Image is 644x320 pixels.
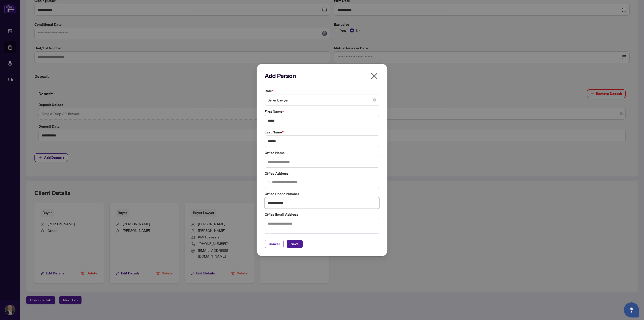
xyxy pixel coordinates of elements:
[265,212,379,217] label: Office Email Address
[265,150,379,156] label: Office Name
[265,88,379,94] label: Role
[370,72,378,80] span: close
[265,129,379,135] label: Last Name
[269,240,280,248] span: Cancel
[268,95,376,105] span: Seller Lawyer
[265,171,379,176] label: Office Address
[373,98,376,101] span: close-circle
[624,302,639,317] button: Open asap
[265,191,379,197] label: Office Phone Number
[287,240,303,248] button: Save
[291,240,299,248] span: Save
[265,109,379,114] label: First Name
[268,181,271,184] img: search_icon
[265,72,379,80] h2: Add Person
[265,240,284,248] button: Cancel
